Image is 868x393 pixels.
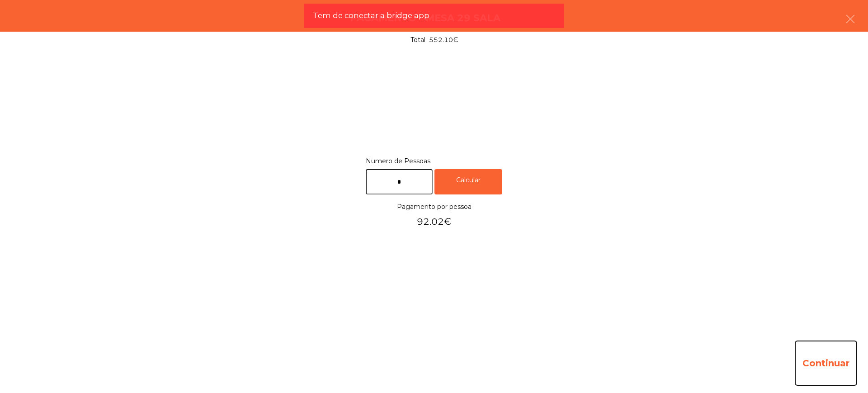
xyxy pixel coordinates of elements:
button: Continuar [795,341,857,386]
span: Pagamento por pessoa [397,201,472,213]
span: Tem de conectar a bridge app [313,10,429,21]
span: Total [410,35,425,45]
span: 552.10€ [429,35,458,45]
div: Calcular [434,169,502,195]
label: Numero de Pessoas [366,155,502,167]
span: 92.02€ [397,213,472,230]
